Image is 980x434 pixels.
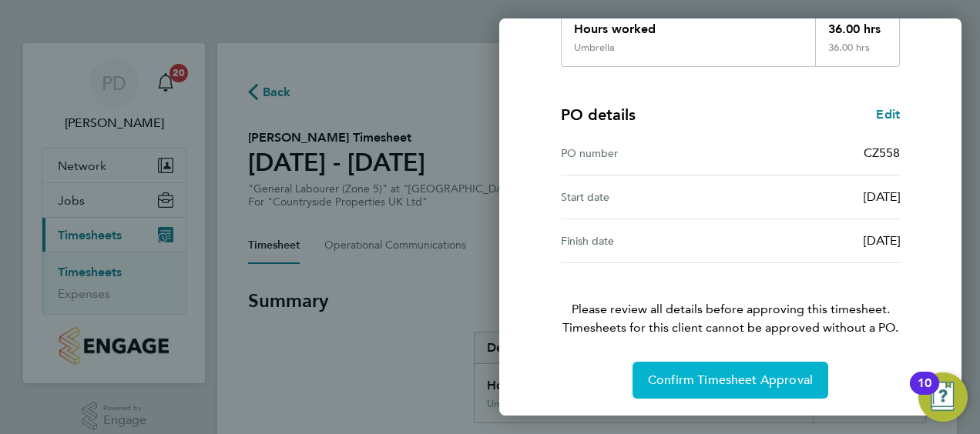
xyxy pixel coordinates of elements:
[730,188,900,206] div: [DATE]
[815,8,900,42] div: 36.00 hrs
[542,263,918,337] p: Please review all details before approving this timesheet.
[561,188,730,206] div: Start date
[561,104,636,125] h4: PO details
[876,105,900,124] a: Edit
[561,232,730,250] div: Finish date
[562,8,815,42] div: Hours worked
[561,144,730,162] div: PO number
[876,107,900,122] span: Edit
[633,362,828,399] button: Confirm Timesheet Approval
[918,372,968,422] button: Open Resource Center, 10 new notifications
[542,319,918,337] span: Timesheets for this client cannot be approved without a PO.
[815,42,900,66] div: 36.00 hrs
[864,145,900,160] span: CZ558
[648,372,813,388] span: Confirm Timesheet Approval
[918,383,931,403] div: 10
[730,232,900,250] div: [DATE]
[574,42,615,54] div: Umbrella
